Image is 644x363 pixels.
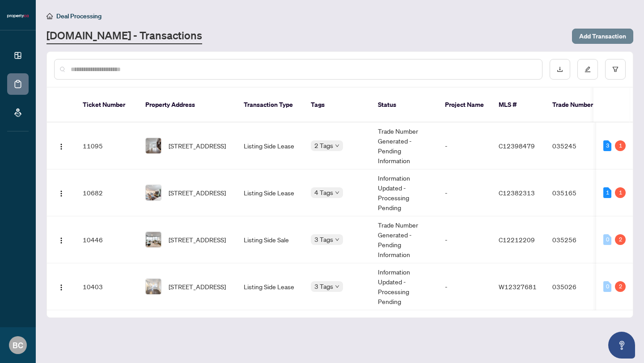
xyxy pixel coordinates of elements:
td: Trade Number Generated - Pending Information [371,122,438,169]
td: 035026 [545,263,608,310]
span: filter [612,66,619,72]
td: 10403 [76,263,138,310]
button: Open asap [608,332,635,359]
td: Trade Number Generated - Pending Information [371,216,438,263]
span: C12212209 [499,236,535,244]
span: 2 Tags [314,140,333,151]
button: filter [605,59,626,80]
button: Logo [54,232,68,247]
span: down [335,190,339,195]
td: Listing Side Lease [237,169,304,216]
img: thumbnail-img [146,138,161,153]
td: - [438,169,491,216]
th: Project Name [438,88,491,122]
td: 11095 [76,122,138,169]
td: - [438,122,491,169]
img: Logo [58,190,65,197]
span: Add Transaction [579,29,626,43]
td: - [438,216,491,263]
span: edit [585,66,591,72]
span: C12398479 [499,142,535,150]
img: thumbnail-img [146,279,161,294]
td: Information Updated - Processing Pending [371,169,438,216]
img: Logo [58,284,65,291]
img: thumbnail-img [146,232,161,247]
div: 3 [603,140,611,151]
div: 1 [615,187,626,198]
th: Transaction Type [237,88,304,122]
td: 035245 [545,122,608,169]
span: [STREET_ADDRESS] [169,141,226,151]
span: BC [13,339,23,351]
span: Deal Processing [56,12,102,20]
img: Logo [58,237,65,244]
td: Listing Side Sale [237,216,304,263]
th: MLS # [491,88,545,122]
span: 3 Tags [314,281,333,291]
td: 10446 [76,216,138,263]
div: 1 [603,187,611,198]
div: 0 [603,281,611,292]
button: Add Transaction [572,29,633,44]
div: 2 [615,234,626,245]
th: Property Address [138,88,237,122]
span: C12382313 [499,189,535,197]
span: down [335,144,339,148]
td: 035256 [545,216,608,263]
th: Tags [304,88,371,122]
span: 4 Tags [314,187,333,198]
div: 0 [603,234,611,245]
span: download [557,66,563,72]
button: Logo [54,279,68,294]
a: [DOMAIN_NAME] - Transactions [47,28,202,44]
button: download [550,59,570,80]
span: [STREET_ADDRESS] [169,188,226,198]
span: W12327681 [499,283,537,291]
span: 3 Tags [314,234,333,245]
span: [STREET_ADDRESS] [169,282,226,291]
img: logo [7,13,29,19]
img: thumbnail-img [146,185,161,200]
th: Ticket Number [76,88,138,122]
span: down [335,284,339,289]
th: Trade Number [545,88,608,122]
td: Information Updated - Processing Pending [371,263,438,310]
th: Status [371,88,438,122]
button: Logo [54,186,68,200]
span: [STREET_ADDRESS] [169,235,226,245]
div: 2 [615,281,626,292]
td: - [438,263,491,310]
span: down [335,237,339,242]
td: Listing Side Lease [237,122,304,169]
button: edit [577,59,598,80]
td: 035165 [545,169,608,216]
img: Logo [58,143,65,150]
button: Logo [54,139,68,153]
td: Listing Side Lease [237,263,304,310]
td: 10682 [76,169,138,216]
div: 1 [615,140,626,151]
span: home [47,13,53,19]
